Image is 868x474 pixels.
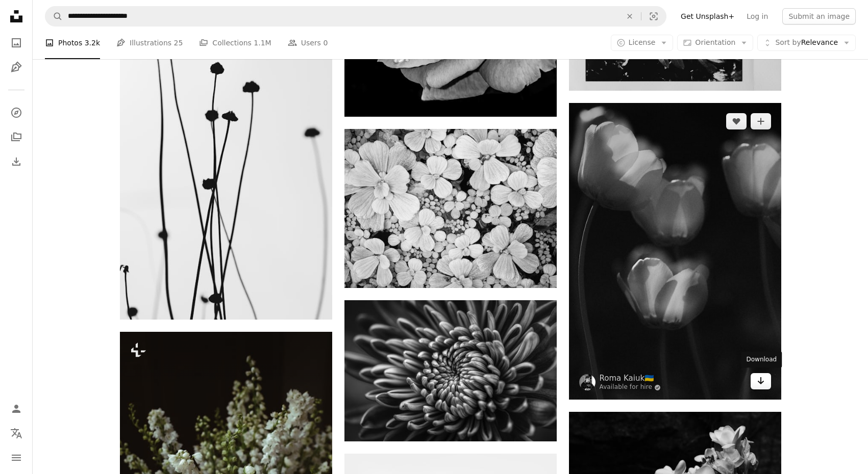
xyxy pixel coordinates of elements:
button: Add to Collection [751,113,771,129]
span: 25 [174,37,183,48]
span: Sort by [775,38,801,46]
img: grayscale photo of chrysanthemum [344,300,557,441]
a: Illustrations [6,57,27,77]
span: License [629,38,656,46]
a: Collections 1.1M [199,27,271,59]
div: Download [741,352,782,368]
a: Users 0 [288,27,328,59]
button: License [611,35,674,51]
img: close-up of white flowers [569,103,781,400]
a: Log in / Sign up [6,399,27,419]
span: Relevance [775,38,838,48]
a: Available for hire [600,383,661,391]
button: Sort byRelevance [757,35,856,51]
img: purple flowers on gray scale photography [344,129,557,288]
button: Clear [618,7,641,26]
button: Orientation [677,35,753,51]
span: 1.1M [254,37,271,48]
a: grayscale photo of chrysanthemum [344,366,557,375]
a: purple flowers on gray scale photography [344,203,557,213]
button: Submit an image [782,8,856,24]
button: Like [726,113,747,129]
a: Explore [6,102,27,123]
a: Roma Kaiuk🇺🇦 [600,373,661,383]
img: Go to Roma Kaiuk🇺🇦's profile [579,374,596,390]
a: a black and white photo of a bunch of flowers [120,155,332,164]
span: Orientation [695,38,735,46]
a: Illustrations 25 [116,27,183,59]
a: Home — Unsplash [6,6,27,29]
a: close-up of white flowers [569,246,781,255]
a: Collections [6,127,27,147]
a: Get Unsplash+ [675,8,740,24]
button: Menu [6,447,27,468]
button: Visual search [641,7,666,26]
button: Language [6,423,27,443]
a: Log in [740,8,774,24]
button: Search Unsplash [45,7,63,26]
form: Find visuals sitewide [45,6,666,27]
span: 0 [323,37,328,48]
a: Download History [6,151,27,172]
a: Photos [6,33,27,53]
a: Download [751,373,771,389]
